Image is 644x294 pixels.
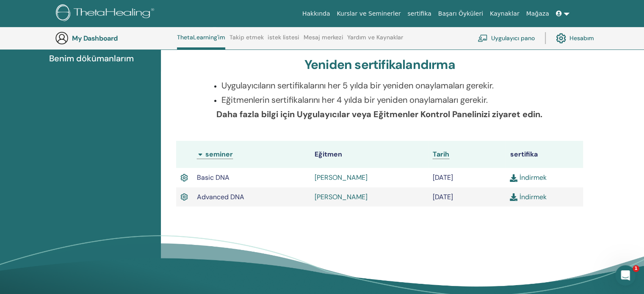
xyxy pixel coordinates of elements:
a: Hakkında [299,6,334,22]
a: ThetaLearning'im [177,34,225,49]
img: Active Certificate [180,172,188,183]
a: [PERSON_NAME] [315,192,368,201]
img: generic-user-icon.jpg [55,31,69,45]
a: Yardım ve Kaynaklar [347,34,403,47]
img: download.svg [510,193,517,201]
img: chalkboard-teacher.svg [478,34,488,42]
h3: My Dashboard [72,34,157,42]
a: İndirmek [510,192,546,201]
span: Benim dökümanlarım [49,52,134,65]
h3: Yeniden sertifikalandırma [304,57,455,72]
p: Uygulayıcıların sertifikalarını her 5 yılda bir yeniden onaylamaları gerekir. [221,79,548,92]
a: Takip etmek [229,34,264,47]
a: Hesabım [556,29,594,47]
a: Kurslar ve Seminerler [333,6,404,22]
a: sertifika [404,6,434,22]
p: Eğitmenlerin sertifikalarını her 4 yılda bir yeniden onaylamaları gerekir. [221,93,548,106]
a: İndirmek [510,173,546,182]
a: Uygulayıcı pano [478,29,535,47]
a: Mesaj merkezi [304,34,343,47]
iframe: Intercom live chat [615,265,636,286]
a: istek listesi [268,34,299,47]
span: 1 [633,265,639,272]
a: [PERSON_NAME] [315,173,368,182]
th: Eğitmen [310,141,428,168]
a: Kaynaklar [486,6,523,22]
img: download.svg [510,174,517,182]
span: Advanced DNA [197,192,244,201]
a: Başarı Öyküleri [435,6,486,22]
a: Tarih [433,150,449,159]
th: sertifika [506,141,583,168]
img: logo.png [56,4,157,23]
img: cog.svg [556,31,566,45]
span: Basic DNA [197,173,229,182]
b: Daha fazla bilgi için Uygulayıcılar veya Eğitmenler Kontrol Panelinizi ziyaret edin. [216,109,542,120]
td: [DATE] [428,168,506,187]
td: [DATE] [428,187,506,207]
a: Mağaza [522,6,552,22]
img: Active Certificate [180,192,188,203]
